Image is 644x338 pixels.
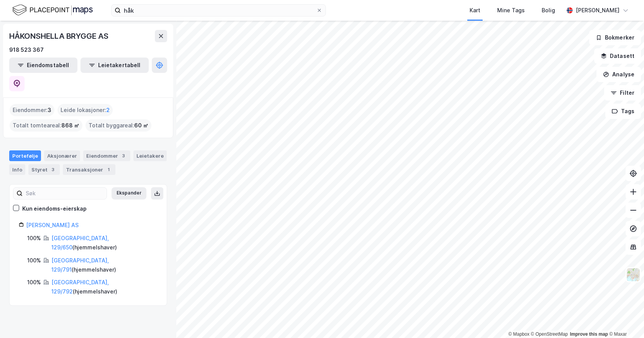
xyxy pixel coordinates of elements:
[83,150,130,161] div: Eiendommer
[594,48,641,64] button: Datasett
[9,150,41,161] div: Portefølje
[51,235,109,251] a: [GEOGRAPHIC_DATA], 129/650
[121,5,316,16] input: Søk på adresse, matrikkel, gårdeiere, leietakere eller personer
[508,331,529,337] a: Mapbox
[27,278,41,287] div: 100%
[606,301,644,338] iframe: Chat Widget
[26,222,79,228] a: [PERSON_NAME] AS
[51,256,158,274] div: ( hjemmelshaver )
[531,331,568,337] a: OpenStreetMap
[51,234,158,252] div: ( hjemmelshaver )
[605,104,641,119] button: Tags
[589,30,641,45] button: Bokmerker
[570,331,608,337] a: Improve this map
[9,58,77,73] button: Eiendomstabell
[51,278,158,296] div: ( hjemmelshaver )
[134,121,148,130] span: 60 ㎡
[542,6,555,15] div: Bolig
[22,204,87,213] div: Kun eiendoms-eierskap
[106,106,110,115] span: 2
[112,187,146,200] button: Ekspander
[23,188,107,199] input: Søk
[9,45,44,54] div: 918 523 367
[12,3,93,17] img: logo.f888ab2527a4732fd821a326f86c7f29.svg
[133,150,167,161] div: Leietakere
[120,152,127,160] div: 3
[48,106,51,115] span: 3
[576,6,619,15] div: [PERSON_NAME]
[9,164,25,175] div: Info
[604,85,641,101] button: Filter
[626,267,641,282] img: Z
[9,30,110,42] div: HÅKONSHELLA BRYGGE AS
[596,67,641,82] button: Analyse
[85,119,151,132] div: Totalt byggareal :
[61,121,79,130] span: 868 ㎡
[28,164,60,175] div: Styret
[63,164,115,175] div: Transaksjoner
[470,6,480,15] div: Kart
[10,119,82,132] div: Totalt tomteareal :
[105,166,112,173] div: 1
[58,104,113,116] div: Leide lokasjoner :
[27,234,41,243] div: 100%
[80,58,149,73] button: Leietakertabell
[51,279,109,295] a: [GEOGRAPHIC_DATA], 129/792
[44,150,80,161] div: Aksjonærer
[10,104,54,116] div: Eiendommer :
[49,166,57,173] div: 3
[27,256,41,265] div: 100%
[606,301,644,338] div: Kontrollprogram for chat
[51,257,109,273] a: [GEOGRAPHIC_DATA], 129/791
[497,6,525,15] div: Mine Tags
